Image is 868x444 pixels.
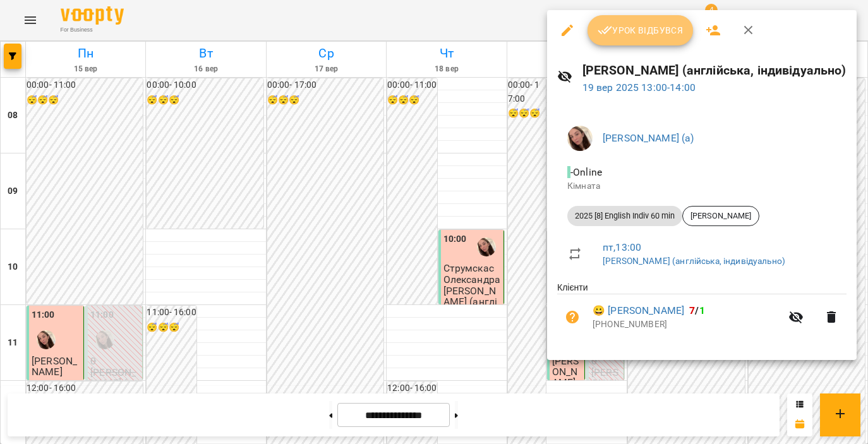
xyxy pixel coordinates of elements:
button: Візит ще не сплачено. Додати оплату? [557,302,588,332]
span: 1 [699,304,705,316]
a: 😀 [PERSON_NAME] [593,303,684,318]
b: / [689,304,704,316]
a: пт , 13:00 [603,241,641,253]
span: 7 [689,304,695,316]
p: Кімната [567,180,836,193]
span: [PERSON_NAME] [683,210,759,222]
h6: [PERSON_NAME] (англійська, індивідуально) [582,61,847,80]
a: [PERSON_NAME] (а) [603,132,694,144]
div: [PERSON_NAME] [682,206,759,226]
a: 19 вер 2025 13:00-14:00 [582,81,696,93]
span: Урок відбувся [598,23,684,38]
img: 8e00ca0478d43912be51e9823101c125.jpg [567,126,593,151]
p: [PHONE_NUMBER] [593,318,781,331]
span: - Online [567,166,605,178]
span: 2025 [8] English Indiv 60 min [567,210,682,222]
a: [PERSON_NAME] (англійська, індивідуально) [603,256,785,266]
button: Урок відбувся [588,15,694,45]
ul: Клієнти [557,281,847,344]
